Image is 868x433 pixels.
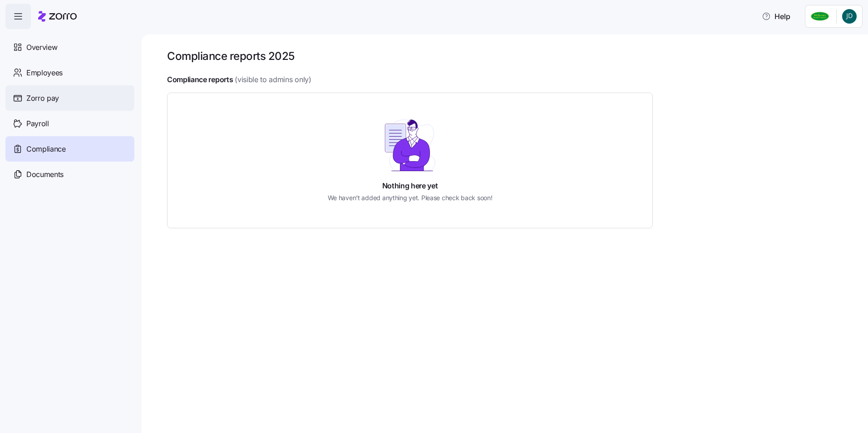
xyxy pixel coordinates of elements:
[5,34,134,60] a: Overview
[5,136,134,162] a: Compliance
[5,162,134,187] a: Documents
[26,93,59,104] span: Zorro pay
[382,181,438,191] h4: Nothing here yet
[5,60,134,85] a: Employees
[26,118,49,129] span: Payroll
[811,11,829,22] img: Employer logo
[26,143,66,155] span: Compliance
[26,67,63,79] span: Employees
[5,85,134,111] a: Zorro pay
[167,49,295,63] h1: Compliance reports 2025
[328,193,493,202] h5: We haven't added anything yet. Please check back soon!
[235,74,311,85] span: (visible to admins only)
[26,42,57,53] span: Overview
[755,7,798,25] button: Help
[842,9,857,24] img: b27349cbd613b19dc6d57601b9c7822e
[5,111,134,136] a: Payroll
[167,74,233,85] h4: Compliance reports
[26,169,64,180] span: Documents
[762,11,790,22] span: Help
